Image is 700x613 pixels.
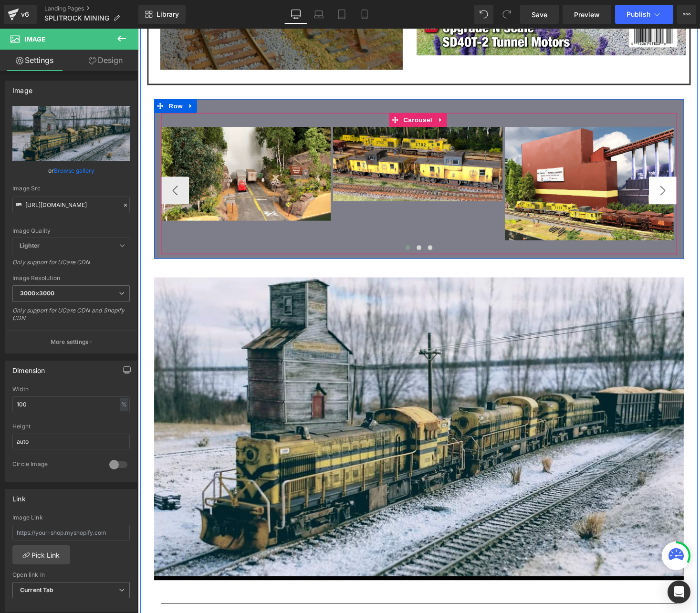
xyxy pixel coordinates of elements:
input: https://your-shop.myshopify.com [12,525,130,540]
span: Library [157,10,179,19]
input: auto [12,396,130,412]
b: 3000x3000 [20,290,54,297]
a: Design [71,50,140,71]
a: Browse gallery [54,162,94,179]
div: % [120,398,128,411]
a: New Library [138,5,186,24]
a: Laptop [307,5,330,24]
div: Link [12,489,26,503]
span: Row [29,73,48,87]
span: SPLITROCK MINING [44,14,109,22]
div: Width [12,386,130,393]
div: Image Resolution [12,275,130,281]
span: Save [532,10,547,20]
button: Undo [474,5,493,24]
div: Image [12,81,32,94]
button: More [677,5,696,24]
input: Link [12,197,130,213]
a: Preview [563,5,611,24]
div: v6 [19,8,31,21]
div: Open Intercom Messenger [668,581,690,603]
div: Dimension [12,361,45,374]
div: Image Src [12,185,130,192]
input: auto [12,434,130,449]
a: Desktop [284,5,307,24]
span: Preview [574,10,600,20]
div: Image Link [12,514,130,521]
a: Tablet [330,5,353,24]
button: Publish [615,5,673,24]
div: Circle Image [12,460,100,470]
span: Carousel [270,87,304,101]
b: Current Tab [20,586,54,593]
div: or [12,166,130,176]
a: Pick Link [12,545,70,564]
a: Mobile [353,5,376,24]
div: Image Quality [12,228,130,234]
a: v6 [4,5,37,24]
div: Only support for UCare CDN [12,259,130,272]
a: Expand / Collapse [305,87,317,101]
div: Open link In [12,571,130,578]
button: Redo [497,5,516,24]
button: More settings [6,331,136,353]
div: Only support for UCare CDN and Shopify CDN [12,307,130,328]
span: Image [25,35,45,43]
b: Lighter [20,242,40,249]
a: Expand / Collapse [48,73,61,87]
p: More settings [51,338,89,346]
div: Height [12,423,130,430]
span: Publish [627,10,650,18]
a: Landing Pages [44,5,138,12]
